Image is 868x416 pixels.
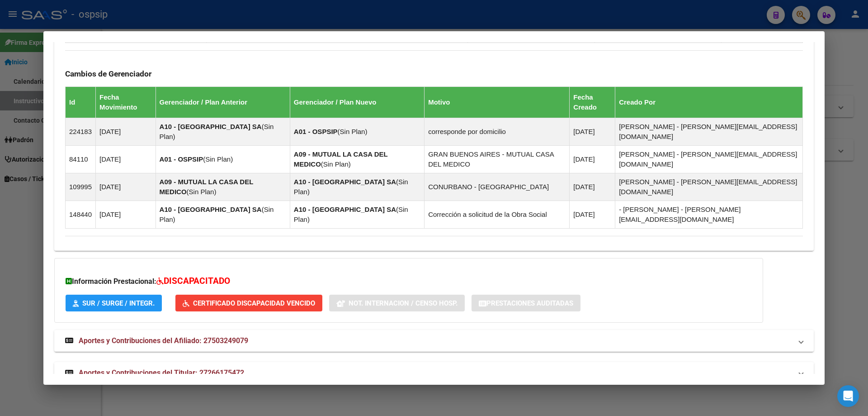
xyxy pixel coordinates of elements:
strong: A01 - OSPSIP [160,155,203,163]
button: Certificado Discapacidad Vencido [175,295,322,311]
span: Aportes y Contribuciones del Titular: 27266175472 [79,368,244,377]
strong: A09 - MUTUAL LA CASA DEL MEDICO [294,150,388,168]
span: Prestaciones Auditadas [486,299,573,307]
td: ( ) [156,201,290,229]
span: Aportes y Contribuciones del Afiliado: 27503249079 [79,336,248,345]
td: ( ) [290,173,424,201]
th: Gerenciador / Plan Nuevo [290,87,424,118]
button: Prestaciones Auditadas [472,295,580,311]
td: corresponde por domicilio [425,118,570,146]
span: Sin Plan [323,160,349,168]
th: Id [66,87,96,118]
td: [DATE] [570,201,615,229]
td: ( ) [156,173,290,201]
strong: A10 - [GEOGRAPHIC_DATA] SA [294,178,396,186]
th: Fecha Movimiento [96,87,156,118]
span: Sin Plan [189,188,214,196]
td: Corrección a solicitud de la Obra Social [425,201,570,229]
td: [DATE] [96,173,156,201]
h3: Cambios de Gerenciador [65,69,803,79]
td: CONURBANO - [GEOGRAPHIC_DATA] [425,173,570,201]
span: SUR / SURGE / INTEGR. [82,299,155,307]
td: [DATE] [96,201,156,229]
td: 224183 [66,118,96,146]
td: ( ) [290,146,424,173]
button: Not. Internacion / Censo Hosp. [329,295,465,311]
td: [DATE] [570,146,615,173]
mat-expansion-panel-header: Aportes y Contribuciones del Titular: 27266175472 [54,362,814,384]
strong: A01 - OSPSIP [294,128,338,135]
strong: A10 - [GEOGRAPHIC_DATA] SA [294,206,396,213]
td: [DATE] [96,118,156,146]
td: ( ) [156,146,290,173]
td: ( ) [156,118,290,146]
span: Not. Internacion / Censo Hosp. [349,299,458,307]
td: - [PERSON_NAME] - [PERSON_NAME][EMAIL_ADDRESS][DOMAIN_NAME] [615,201,803,229]
div: Open Intercom Messenger [837,385,859,407]
td: [PERSON_NAME] - [PERSON_NAME][EMAIL_ADDRESS][DOMAIN_NAME] [615,146,803,173]
strong: A10 - [GEOGRAPHIC_DATA] SA [160,206,262,213]
mat-expansion-panel-header: Aportes y Contribuciones del Afiliado: 27503249079 [54,330,814,352]
td: [DATE] [570,118,615,146]
span: Certificado Discapacidad Vencido [193,299,315,307]
td: ( ) [290,118,424,146]
span: DISCAPACITADO [164,276,230,286]
span: Sin Plan [205,155,231,163]
td: GRAN BUENOS AIRES - MUTUAL CASA DEL MEDICO [425,146,570,173]
th: Gerenciador / Plan Anterior [156,87,290,118]
th: Creado Por [615,87,803,118]
td: 109995 [66,173,96,201]
th: Motivo [425,87,570,118]
td: ( ) [290,201,424,229]
td: [DATE] [570,173,615,201]
td: [PERSON_NAME] - [PERSON_NAME][EMAIL_ADDRESS][DOMAIN_NAME] [615,173,803,201]
span: Sin Plan [340,128,365,135]
button: SUR / SURGE / INTEGR. [66,295,162,311]
td: [PERSON_NAME] - [PERSON_NAME][EMAIL_ADDRESS][DOMAIN_NAME] [615,118,803,146]
td: 84110 [66,146,96,173]
th: Fecha Creado [570,87,615,118]
h3: Información Prestacional: [66,275,752,288]
strong: A09 - MUTUAL LA CASA DEL MEDICO [160,178,254,196]
td: [DATE] [96,146,156,173]
strong: A10 - [GEOGRAPHIC_DATA] SA [160,123,262,130]
td: 148440 [66,201,96,229]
